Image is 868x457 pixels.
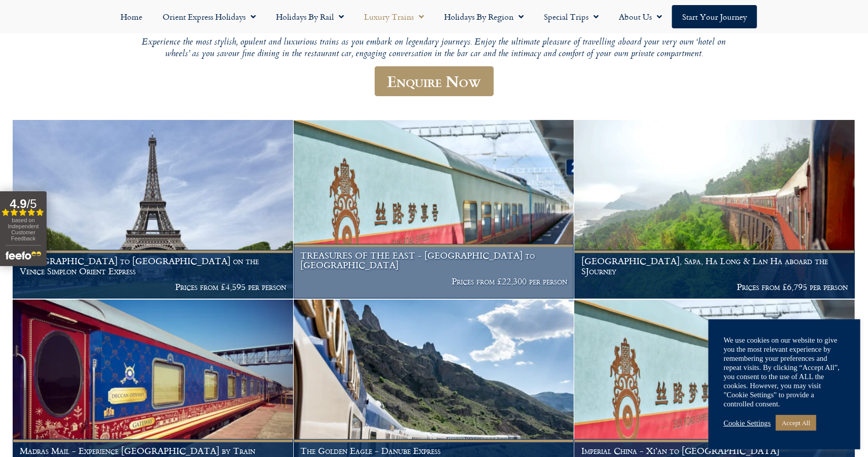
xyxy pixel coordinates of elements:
h1: Madras Mail - Experience [GEOGRAPHIC_DATA] by Train [20,446,287,456]
a: Accept All [776,415,816,431]
h1: The Golden Eagle - Danube Express [300,446,567,456]
h1: [GEOGRAPHIC_DATA] to [GEOGRAPHIC_DATA] on the Venice Simplon Orient Express [20,256,287,276]
a: Holidays by Region [434,5,534,28]
a: TREASURES OF THE EAST - [GEOGRAPHIC_DATA] to [GEOGRAPHIC_DATA] Prices from £22,300 per person [294,120,575,299]
a: [GEOGRAPHIC_DATA] to [GEOGRAPHIC_DATA] on the Venice Simplon Orient Express Prices from £4,595 pe... [13,120,294,299]
a: Enquire Now [375,66,494,96]
a: [GEOGRAPHIC_DATA], Sapa, Ha Long & Lan Ha aboard the SJourney Prices from £6,795 per person [574,120,855,299]
p: Prices from £4,595 per person [20,282,287,292]
a: Home [110,5,152,28]
a: Special Trips [534,5,609,28]
h1: Imperial China - Xi’an to [GEOGRAPHIC_DATA] [581,446,848,456]
nav: Menu [5,5,863,28]
h1: TREASURES OF THE EAST - [GEOGRAPHIC_DATA] to [GEOGRAPHIC_DATA] [300,251,567,270]
p: Prices from £22,300 per person [300,276,567,286]
p: Prices from £6,795 per person [581,282,848,292]
div: We use cookies on our website to give you the most relevant experience by remembering your prefer... [724,336,845,408]
a: About Us [609,5,672,28]
a: Luxury Trains [354,5,434,28]
a: Cookie Settings [724,419,771,428]
a: Orient Express Holidays [152,5,266,28]
a: Holidays by Rail [266,5,354,28]
a: Start your Journey [672,5,757,28]
h1: [GEOGRAPHIC_DATA], Sapa, Ha Long & Lan Ha aboard the SJourney [581,256,848,276]
p: Experience the most stylish, opulent and luxurious trains as you embark on legendary journeys. En... [130,37,738,61]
